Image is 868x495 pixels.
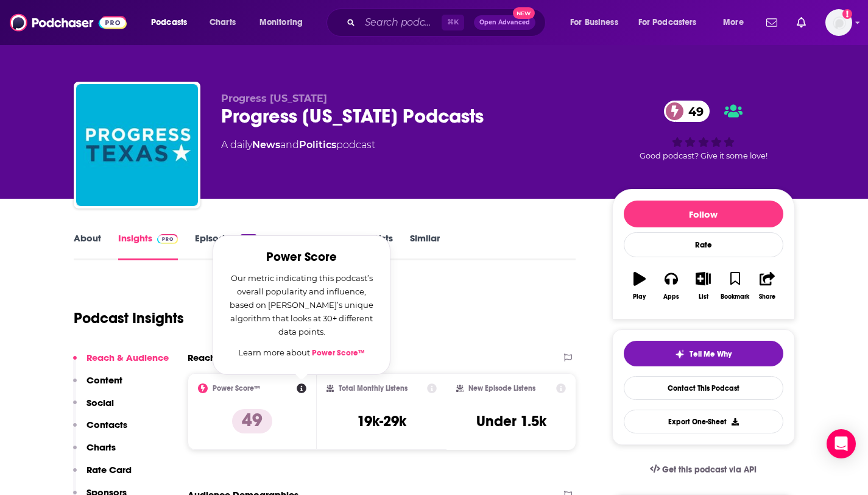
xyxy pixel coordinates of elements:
[624,201,783,227] button: Follow
[612,93,795,168] div: 49Good podcast? Give it some love!
[143,13,203,32] button: open menu
[842,9,852,19] svg: Add a profile image
[827,429,856,458] div: Open Intercom Messenger
[825,9,852,36] img: User Profile
[86,374,122,386] p: Content
[476,412,546,430] h3: Under 1.5k
[299,139,336,151] a: Politics
[86,397,114,408] p: Social
[442,15,464,30] span: ⌘ K
[663,293,679,301] div: Apps
[195,232,256,260] a: Episodes857
[228,251,375,264] h2: Power Score
[202,13,243,32] a: Charts
[624,264,655,308] button: Play
[761,12,782,33] a: Show notifications dropdown
[86,419,127,430] p: Contacts
[76,84,198,206] img: Progress Texas Podcasts
[375,232,393,260] a: Lists
[252,139,280,151] a: News
[640,151,767,160] span: Good podcast? Give it some love!
[479,20,530,26] span: Open Advanced
[468,384,535,393] h2: New Episode Listens
[73,374,122,397] button: Content
[676,101,710,122] span: 49
[118,232,178,260] a: InsightsPodchaser Pro
[675,349,685,359] img: tell me why sparkle
[562,13,633,32] button: open menu
[73,352,169,374] button: Reach & Audience
[624,232,783,257] div: Rate
[86,352,169,363] p: Reach & Audience
[73,441,116,464] button: Charts
[360,13,442,32] input: Search podcasts, credits, & more...
[759,293,775,301] div: Share
[338,9,557,37] div: Search podcasts, credits, & more...
[570,14,618,31] span: For Business
[228,346,375,360] p: Learn more about
[339,384,408,393] h2: Total Monthly Listens
[662,465,757,475] span: Get this podcast via API
[699,293,708,301] div: List
[638,14,697,31] span: For Podcasters
[86,464,132,475] p: Rate Card
[474,15,535,30] button: Open AdvancedNew
[73,397,114,419] button: Social
[251,13,319,32] button: open menu
[221,138,375,152] div: A daily podcast
[825,9,852,36] button: Show profile menu
[513,7,535,19] span: New
[241,234,256,243] div: 857
[624,376,783,400] a: Contact This Podcast
[10,11,127,34] img: Podchaser - Follow, Share and Rate Podcasts
[86,441,116,453] p: Charts
[210,14,236,31] span: Charts
[73,419,127,441] button: Contacts
[751,264,783,308] button: Share
[259,14,303,31] span: Monitoring
[188,352,216,363] h2: Reach
[280,139,299,151] span: and
[232,409,272,433] p: 49
[640,455,767,485] a: Get this podcast via API
[687,264,719,308] button: List
[792,12,811,33] a: Show notifications dropdown
[410,232,440,260] a: Similar
[664,101,710,122] a: 49
[74,232,101,260] a: About
[624,410,783,433] button: Export One-Sheet
[73,464,132,486] button: Rate Card
[151,14,187,31] span: Podcasts
[633,293,646,301] div: Play
[273,232,309,260] a: Reviews
[221,93,327,104] span: Progress [US_STATE]
[157,234,178,244] img: Podchaser Pro
[357,412,406,430] h3: 19k-29k
[213,384,260,393] h2: Power Score™
[721,293,749,301] div: Bookmark
[624,341,783,366] button: tell me why sparkleTell Me Why
[228,271,375,338] p: Our metric indicating this podcast’s overall popularity and influence, based on [PERSON_NAME]’s u...
[312,348,365,358] a: Power Score™
[326,232,358,260] a: Credits
[715,13,759,32] button: open menu
[630,13,715,32] button: open menu
[74,309,184,327] h1: Podcast Insights
[825,9,852,36] span: Logged in as megcassidy
[690,349,732,359] span: Tell Me Why
[719,264,751,308] button: Bookmark
[723,14,744,31] span: More
[655,264,687,308] button: Apps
